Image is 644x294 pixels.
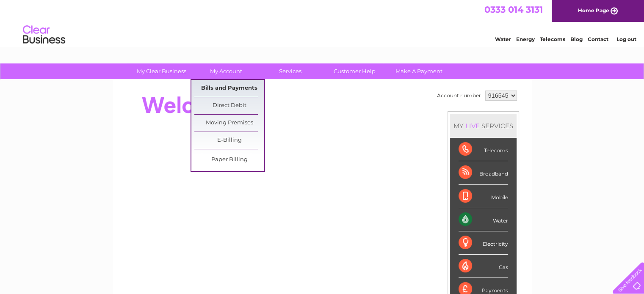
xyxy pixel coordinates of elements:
div: Telecoms [459,138,508,161]
a: Services [255,63,325,79]
a: Bills and Payments [194,80,264,97]
a: E-Billing [194,132,264,149]
a: My Account [191,63,261,79]
img: logo.png [22,22,66,48]
a: Paper Billing [194,151,264,168]
td: Account number [435,88,483,103]
div: MY SERVICES [450,114,517,138]
a: Make A Payment [384,63,454,79]
div: Mobile [459,185,508,208]
a: Blog [570,36,583,42]
a: My Clear Business [127,63,196,79]
a: 0333 014 3131 [484,4,543,15]
a: Telecoms [540,36,565,42]
a: Water [495,36,511,42]
a: Log out [616,36,636,42]
a: Moving Premises [194,115,264,132]
div: Broadband [459,161,508,184]
a: Contact [588,36,608,42]
div: LIVE [464,122,481,130]
a: Direct Debit [194,97,264,114]
a: Customer Help [320,63,390,79]
a: Energy [516,36,535,42]
div: Clear Business is a trading name of Verastar Limited (registered in [GEOGRAPHIC_DATA] No. 3667643... [122,5,522,41]
div: Water [459,208,508,231]
div: Gas [459,255,508,278]
div: Electricity [459,231,508,255]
